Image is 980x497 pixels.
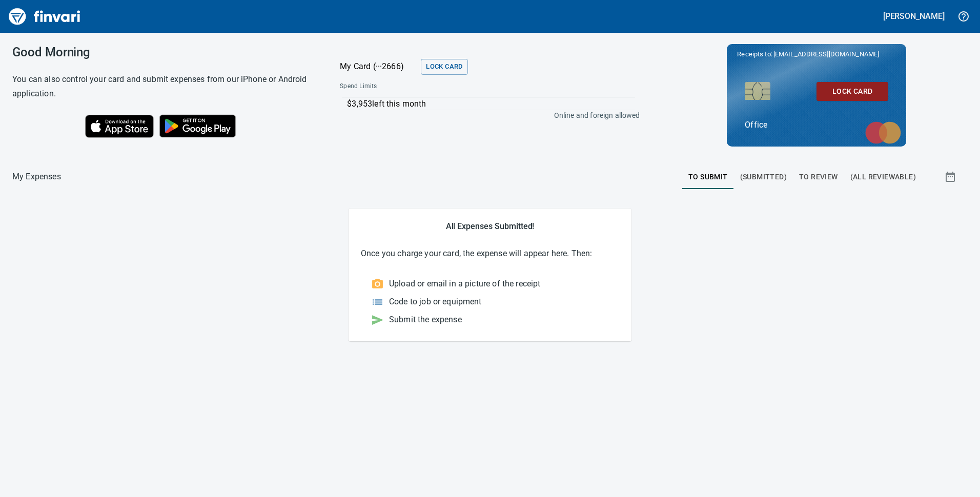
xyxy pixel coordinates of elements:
[389,278,540,290] p: Upload or email in a picture of the receipt
[881,8,947,24] button: [PERSON_NAME]
[389,296,482,308] p: Code to job or equipment
[361,221,619,232] h5: All Expenses Submitted!
[389,314,462,326] p: Submit the expense
[421,59,467,75] button: Lock Card
[6,4,83,29] img: Finvari
[12,72,314,101] h6: You can also control your card and submit expenses from our iPhone or Android application.
[816,82,888,101] button: Lock Card
[883,11,945,22] h5: [PERSON_NAME]
[361,247,619,260] p: Once you charge your card, the expense will appear here. Then:
[860,116,906,149] img: mastercard.svg
[340,81,507,92] span: Spend Limits
[332,110,640,120] p: Online and foreign allowed
[347,98,635,110] p: $3,953 left this month
[154,109,242,143] img: Get it on Google Play
[825,85,880,98] span: Lock Card
[12,171,61,183] nav: breadcrumb
[772,49,880,59] span: [EMAIL_ADDRESS][DOMAIN_NAME]
[688,171,728,183] span: To Submit
[799,171,838,183] span: To Review
[85,115,154,138] img: Download on the App Store
[850,171,916,183] span: (All Reviewable)
[12,171,61,183] p: My Expenses
[12,45,314,59] h3: Good Morning
[737,49,896,59] p: Receipts to:
[745,119,888,131] p: Office
[740,171,787,183] span: (Submitted)
[340,60,417,73] p: My Card (···2666)
[426,61,462,73] span: Lock Card
[935,164,968,189] button: Show transactions within a particular date range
